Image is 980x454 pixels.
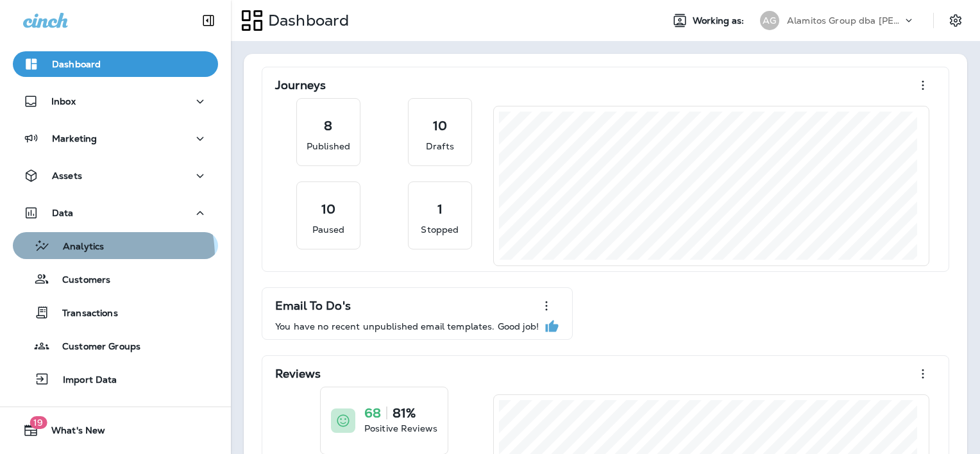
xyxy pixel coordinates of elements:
button: 19What's New [13,417,218,443]
p: Published [307,140,350,153]
p: Journeys [275,79,326,92]
p: 68 [364,407,381,419]
p: Email To Do's [275,299,351,312]
p: 10 [321,203,335,215]
p: Drafts [426,140,454,153]
button: Data [13,200,218,226]
p: Dashboard [263,11,349,30]
p: Import Data [50,374,117,387]
p: Dashboard [52,59,101,69]
button: Import Data [13,366,218,392]
p: Data [52,208,74,218]
span: What's New [38,425,105,441]
p: Paused [312,223,345,236]
span: Working as: [693,15,747,26]
div: AG [760,11,779,30]
p: Customer Groups [49,341,140,353]
span: 19 [30,416,47,429]
button: Analytics [13,232,218,259]
button: Customer Groups [13,332,218,359]
p: Stopped [421,223,459,236]
p: 10 [433,119,447,132]
p: Customers [49,274,110,287]
button: Customers [13,265,218,292]
p: Inbox [51,96,76,106]
button: Inbox [13,88,218,114]
p: Marketing [52,133,97,144]
p: 81% [393,407,416,419]
button: Assets [13,163,218,189]
p: Positive Reviews [364,422,437,435]
p: Assets [52,171,82,181]
button: Transactions [13,299,218,326]
p: Reviews [275,367,321,380]
button: Marketing [13,126,218,151]
button: Collapse Sidebar [190,8,226,33]
p: 1 [437,203,443,215]
p: 8 [324,119,332,132]
p: Transactions [49,308,118,320]
p: You have no recent unpublished email templates. Good job! [275,321,539,332]
p: Alamitos Group dba [PERSON_NAME] [787,15,902,26]
p: Analytics [50,241,104,253]
button: Settings [944,9,967,32]
button: Dashboard [13,51,218,77]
